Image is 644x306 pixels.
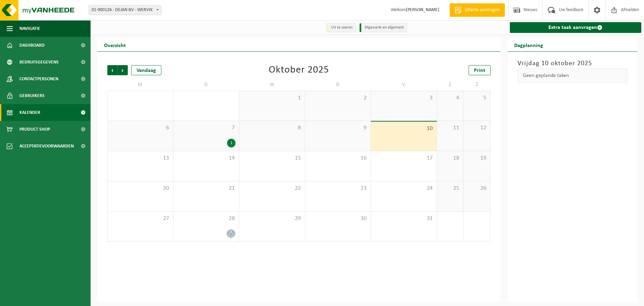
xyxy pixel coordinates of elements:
div: 1 [227,139,235,147]
span: 18 [440,155,460,162]
div: Vandaag [131,65,161,75]
span: 22 [243,185,302,192]
span: Acceptatievoorwaarden [19,138,74,155]
td: V [371,79,437,91]
a: Offerte aanvragen [449,3,505,17]
div: Geen geplande taken [518,69,628,83]
span: Contactpersonen [19,71,58,87]
span: 30 [309,215,368,222]
span: 3 [374,94,433,102]
span: 19 [467,155,487,162]
a: Extra taak aanvragen [510,22,642,33]
h2: Overzicht [97,38,132,51]
span: 17 [374,155,433,162]
a: Print [469,65,491,75]
span: 14 [177,155,236,162]
span: 10 [374,125,433,132]
h2: Dagplanning [507,38,550,51]
span: 11 [440,124,460,132]
div: Oktober 2025 [269,65,329,75]
span: 6 [111,124,170,132]
li: Uit te voeren [326,23,356,32]
span: 16 [309,155,368,162]
span: Print [474,68,485,73]
span: 5 [467,94,487,102]
span: Vorige [107,65,117,75]
span: Product Shop [19,121,50,138]
span: 21 [177,185,236,192]
span: 12 [467,124,487,132]
td: M [107,79,173,91]
span: 01-900126 - DEJAN BV - WERVIK [89,5,161,15]
li: Afgewerkt en afgemeld [360,23,407,32]
td: Z [437,79,464,91]
td: D [173,79,239,91]
span: 4 [440,94,460,102]
span: 1 [243,94,302,102]
span: 2 [309,94,368,102]
span: 9 [309,124,368,132]
span: 27 [111,215,170,222]
span: 29 [243,215,302,222]
td: Z [464,79,490,91]
strong: [PERSON_NAME] [406,7,439,12]
span: Dashboard [19,37,45,54]
span: Navigatie [19,20,40,37]
span: 01-900126 - DEJAN BV - WERVIK [89,5,161,15]
span: Offerte aanvragen [463,7,501,13]
td: D [305,79,371,91]
span: Gebruikers [19,87,45,104]
td: W [239,79,305,91]
span: 20 [111,185,170,192]
span: 15 [243,155,302,162]
span: Volgende [118,65,128,75]
span: 7 [177,124,236,132]
span: 25 [440,185,460,192]
span: 28 [177,215,236,222]
h3: Vrijdag 10 oktober 2025 [518,58,628,69]
span: Bedrijfsgegevens [19,54,59,71]
span: 26 [467,185,487,192]
span: 8 [243,124,302,132]
span: 31 [374,215,433,222]
span: 23 [309,185,368,192]
span: Kalender [19,104,40,121]
span: 13 [111,155,170,162]
span: 24 [374,185,433,192]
